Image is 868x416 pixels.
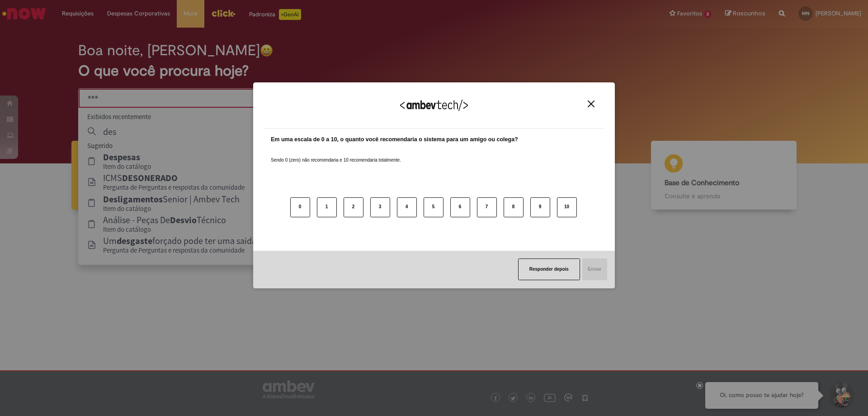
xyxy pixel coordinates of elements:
img: Logo Ambevtech [400,100,468,111]
button: 1 [317,197,337,217]
button: 2 [344,197,363,217]
button: 6 [450,197,470,217]
label: Sendo 0 (zero) não recomendaria e 10 recomendaria totalmente. [271,146,401,163]
img: Close [588,100,594,107]
button: 10 [557,197,577,217]
button: 5 [424,197,443,217]
button: 7 [477,197,497,217]
button: 4 [397,197,417,217]
button: 9 [530,197,550,217]
button: Responder depois [518,258,580,280]
button: 8 [504,197,524,217]
label: Em uma escala de 0 a 10, o quanto você recomendaria o sistema para um amigo ou colega? [271,135,518,144]
button: Close [585,100,597,108]
button: 3 [370,197,390,217]
button: 0 [290,197,310,217]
